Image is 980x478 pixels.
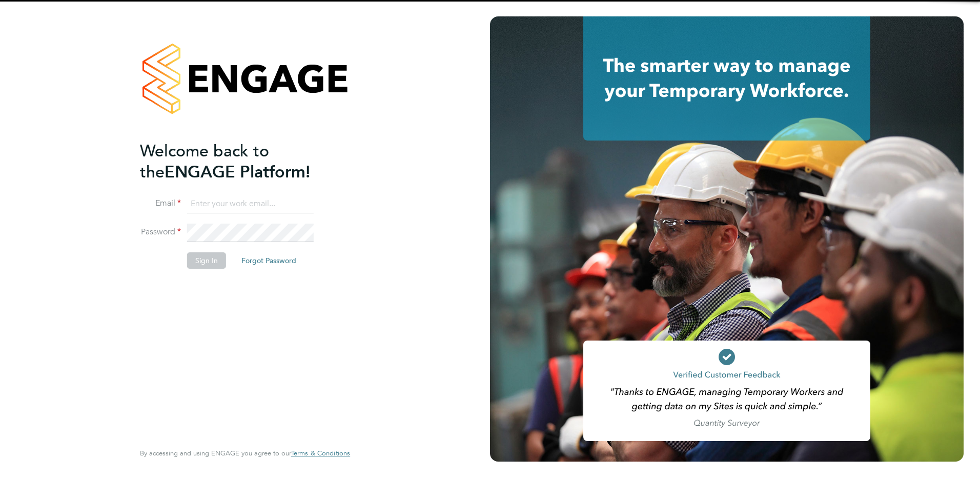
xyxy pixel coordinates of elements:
[291,449,350,457] a: Terms & Conditions
[140,227,181,237] label: Password
[233,252,304,269] button: Forgot Password
[140,141,340,183] h2: ENGAGE Platform!
[140,449,350,457] span: By accessing and using ENGAGE you agree to our
[140,141,269,182] span: Welcome back to the
[291,449,350,457] span: Terms & Conditions
[187,195,314,213] input: Enter your work email...
[140,198,181,209] label: Email
[187,252,226,269] button: Sign In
